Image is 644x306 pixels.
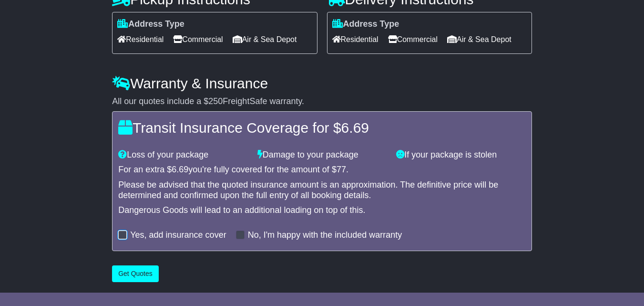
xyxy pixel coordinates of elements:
span: Air & Sea Depot [233,32,297,47]
h4: Warranty & Insurance [112,75,532,91]
div: All our quotes include a $ FreightSafe warranty. [112,96,532,107]
span: 6.69 [172,165,188,174]
span: Commercial [388,32,438,47]
span: 77 [337,165,346,174]
div: Dangerous Goods will lead to an additional loading on top of this. [118,205,526,216]
button: Get Quotes [112,265,159,282]
label: Yes, add insurance cover [130,230,226,241]
span: 6.69 [341,120,369,136]
label: No, I'm happy with the included warranty [248,230,402,241]
div: Please be advised that the quoted insurance amount is an approximation. The definitive price will... [118,180,526,200]
span: 250 [208,96,223,106]
label: Address Type [332,19,399,30]
span: Residential [332,32,378,47]
div: If your package is stolen [391,150,531,160]
label: Address Type [117,19,184,30]
span: Air & Sea Depot [447,32,511,47]
div: Loss of your package [113,150,253,160]
span: Residential [117,32,164,47]
span: Commercial [173,32,223,47]
h4: Transit Insurance Coverage for $ [118,120,526,136]
div: Damage to your package [253,150,392,160]
div: For an extra $ you're fully covered for the amount of $ . [118,165,526,175]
